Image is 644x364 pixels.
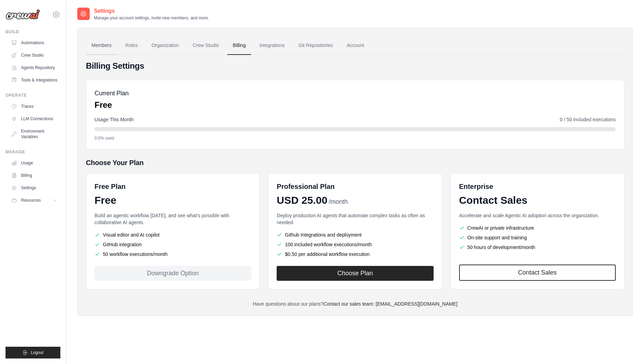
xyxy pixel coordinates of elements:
li: 100 included workflow executions/month [277,241,433,248]
div: Free [95,194,251,207]
li: Visual editor and AI copilot [95,231,251,238]
a: Environment Variables [8,126,60,142]
p: Accelerate and scale Agentic AI adoption across the organization. [459,212,616,219]
a: Crew Studio [8,50,60,61]
a: Tools & Integrations [8,75,60,86]
p: Manage your account settings, invite new members, and more. [94,15,209,21]
span: 0.0% used [95,135,114,141]
span: /month [329,197,348,207]
a: LLM Connections [8,113,60,124]
p: Free [95,99,129,111]
a: Contact Sales [459,265,616,281]
a: Traces [8,101,60,112]
img: Logo [6,9,40,20]
a: Roles [120,36,143,55]
span: Logout [31,350,43,355]
h5: Choose Your Plan [86,158,624,167]
h6: Free Plan [95,182,126,191]
div: Contact Sales [459,194,616,207]
a: Agents Repository [8,62,60,73]
h6: Professional Plan [277,182,335,191]
a: Account [341,36,370,55]
button: Choose Plan [277,266,433,281]
h2: Settings [94,7,209,15]
a: Usage [8,157,60,169]
li: Github Integrations and deployment [277,231,433,238]
div: Manage [6,149,60,155]
a: Git Repositories [293,36,338,55]
a: Crew Studio [187,36,225,55]
a: Billing [8,170,60,181]
h4: Billing Settings [86,60,624,71]
li: On-site support and training [459,234,616,241]
p: Build an agentic workflow [DATE], and see what's possible with collaborative AI agents. [95,212,251,226]
a: Contact our sales team: [EMAIL_ADDRESS][DOMAIN_NAME] [323,301,457,307]
li: GitHub integration [95,241,251,248]
div: Downgrade Option [95,266,251,281]
a: Settings [8,182,60,193]
p: Deploy production AI agents that automate complex tasks as often as needed. [277,212,433,226]
button: Logout [6,347,60,358]
li: 50 hours of development/month [459,244,616,251]
span: Resources [21,198,41,203]
div: Build [6,29,60,35]
li: CrewAI or private infrastructure [459,224,616,231]
a: Members [86,36,117,55]
li: 50 workflow executions/month [95,251,251,258]
span: Usage This Month [95,116,133,123]
button: Resources [8,195,60,206]
span: 0 / 50 included executions [560,116,616,123]
h6: Enterprise [459,182,616,191]
div: Operate [6,93,60,98]
a: Organization [146,36,184,55]
span: USD 25.00 [277,194,327,207]
li: $0.50 per additional workflow execution [277,251,433,258]
a: Automations [8,37,60,48]
h5: Current Plan [95,88,129,98]
a: Billing [227,36,251,55]
a: Integrations [254,36,290,55]
p: Have questions about our plans? [86,300,624,307]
